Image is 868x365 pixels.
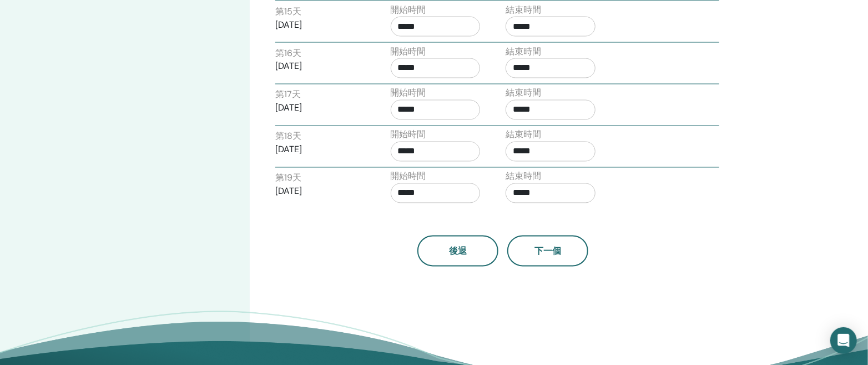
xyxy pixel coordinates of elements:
[534,246,561,257] font: 下一個
[284,172,292,184] font: 19
[506,129,541,141] font: 結束時間
[391,129,426,141] font: 開始時間
[284,47,292,59] font: 16
[275,89,284,101] font: 第
[506,87,541,99] font: 結束時間
[507,236,588,267] button: 下一個
[292,6,301,17] font: 天
[830,327,857,354] div: 開啟 Intercom Messenger
[292,131,301,142] font: 天
[284,6,292,17] font: 15
[275,19,302,31] font: [DATE]
[275,186,302,197] font: [DATE]
[391,46,426,57] font: 開始時間
[292,47,301,59] font: 天
[275,131,284,142] font: 第
[506,4,541,16] font: 結束時間
[275,172,284,184] font: 第
[506,171,541,182] font: 結束時間
[275,144,302,156] font: [DATE]
[391,171,426,182] font: 開始時間
[275,6,284,17] font: 第
[275,61,302,72] font: [DATE]
[506,46,541,57] font: 結束時間
[284,131,292,142] font: 18
[275,102,302,114] font: [DATE]
[391,87,426,99] font: 開始時間
[417,236,498,267] button: 後退
[275,47,284,59] font: 第
[391,4,426,16] font: 開始時間
[292,89,301,101] font: 天
[292,172,301,184] font: 天
[284,89,292,101] font: 17
[449,246,467,257] font: 後退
